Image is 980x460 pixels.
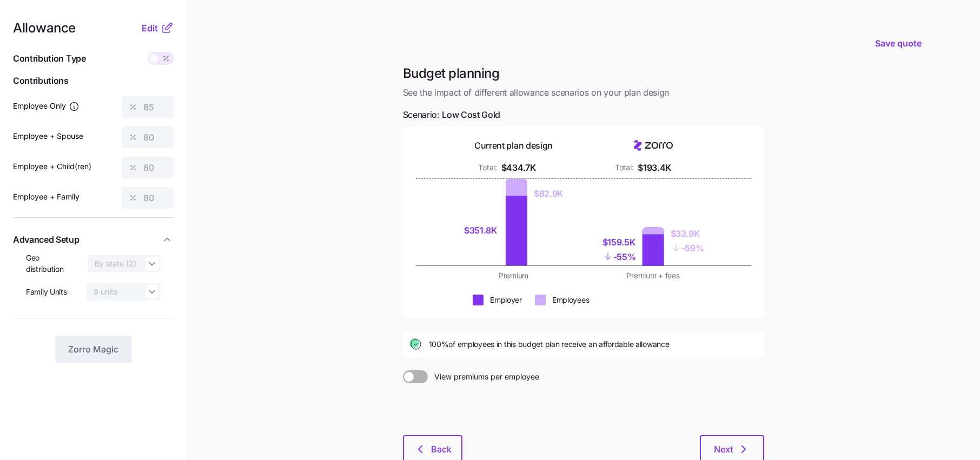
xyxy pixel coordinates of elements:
label: Employee Only [13,100,80,112]
label: Employee + Child(ren) [13,161,91,172]
label: Employee + Spouse [13,130,83,142]
span: Next [714,443,733,456]
span: Allowance [13,22,76,35]
button: Advanced Setup [13,226,174,253]
button: Zorro Magic [55,336,131,363]
span: Advanced Setup [13,233,80,246]
span: 100% of employees in this budget plan receive an affordable allowance [429,339,670,350]
div: Current plan design [474,139,553,152]
span: Geo distribution [26,252,79,275]
span: Low Cost Gold [442,108,500,122]
div: Total: [615,162,633,173]
h1: Budget planning [403,65,764,82]
span: Save quote [875,37,922,50]
div: Employees [552,295,589,305]
div: Advanced Setup [13,252,174,309]
div: Premium [451,270,577,281]
div: - 55% [602,249,636,264]
div: Total: [478,162,496,173]
div: - 59% [671,241,704,255]
span: Family Units [26,286,67,297]
div: $193.4K [638,161,671,175]
button: Edit [142,22,161,35]
button: Save quote [866,28,930,58]
div: $434.7K [501,161,536,175]
span: Back [431,443,452,456]
div: $159.5K [602,236,636,249]
span: See the impact of different allowance scenarios on your plan design [403,86,764,99]
span: Contribution Type [13,52,86,65]
div: $351.8K [464,224,499,237]
span: Contributions [13,74,174,88]
div: $33.9K [671,227,704,241]
span: View premiums per employee [428,370,539,383]
label: Employee + Family [13,191,80,203]
div: $82.9K [534,187,563,201]
span: Zorro Magic [68,343,118,356]
div: Employer [490,295,522,305]
span: Edit [142,22,158,35]
span: Scenario: [403,108,501,122]
div: Premium + fees [590,270,717,281]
